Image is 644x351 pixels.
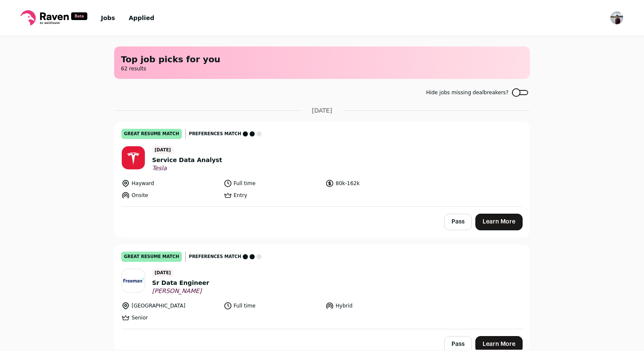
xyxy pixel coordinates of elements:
[224,191,321,200] li: Entry
[444,214,472,230] button: Pass
[152,156,222,165] span: Service Data Analyst
[610,11,624,25] img: 17911775-medium_jpg
[152,146,173,154] span: [DATE]
[121,252,182,262] div: great resume match
[121,302,218,310] li: [GEOGRAPHIC_DATA]
[101,15,115,21] a: Jobs
[152,165,222,172] span: Tesla
[121,313,218,322] li: Senior
[122,277,145,284] img: 6011012cd68b6619356d8bbbe6ac153b9d2fe39c12e470c183f99d063345a785
[129,15,154,21] a: Applied
[121,53,523,65] h1: Top job picks for you
[152,287,209,295] span: [PERSON_NAME]
[610,11,624,25] button: Open dropdown
[152,278,209,287] span: Sr Data Engineer
[121,65,523,72] span: 62 results
[475,214,523,230] a: Learn More
[312,106,332,115] span: [DATE]
[224,179,321,188] li: Full time
[426,89,509,96] span: Hide jobs missing dealbreakers?
[189,252,241,261] span: Preferences match
[121,129,182,139] div: great resume match
[121,191,218,200] li: Onsite
[122,146,145,169] img: 2efef2a77c57832c739bdd86959a87bc1955adc1135e294d5928bdae2d2d3bd5.jpg
[325,179,423,188] li: 80k-162k
[115,122,529,206] a: great resume match Preferences match [DATE] Service Data Analyst Tesla Hayward Full time 80k-162k...
[325,302,423,310] li: Hybrid
[121,179,218,188] li: Hayward
[152,269,173,277] span: [DATE]
[189,130,241,138] span: Preferences match
[115,245,529,329] a: great resume match Preferences match [DATE] Sr Data Engineer [PERSON_NAME] [GEOGRAPHIC_DATA] Full...
[224,302,321,310] li: Full time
